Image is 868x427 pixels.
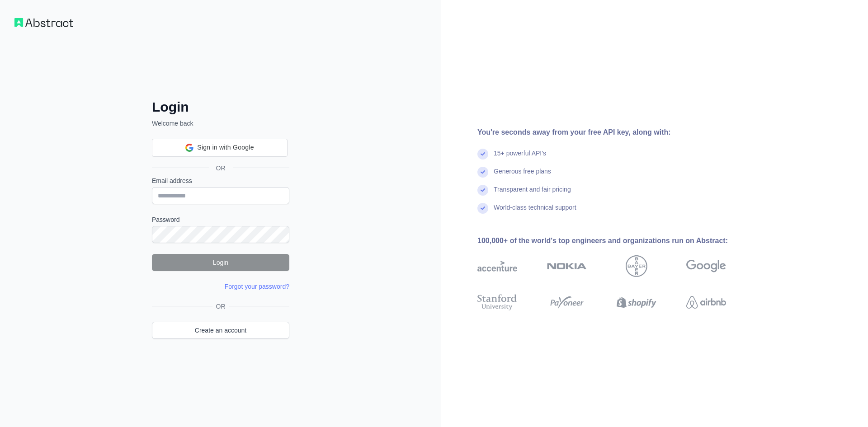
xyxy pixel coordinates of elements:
[152,215,289,224] label: Password
[152,99,289,115] h2: Login
[477,127,755,138] div: You're seconds away from your free API key, along with:
[152,254,289,271] button: Login
[494,185,571,203] div: Transparent and fair pricing
[494,149,546,167] div: 15+ powerful API's
[494,203,576,221] div: World-class technical support
[152,119,289,128] p: Welcome back
[477,149,488,160] img: check mark
[494,167,551,185] div: Generous free plans
[477,167,488,178] img: check mark
[212,302,229,311] span: OR
[209,164,233,173] span: OR
[477,203,488,214] img: check mark
[197,143,254,152] span: Sign in with Google
[477,235,755,246] div: 100,000+ of the world's top engineers and organizations run on Abstract:
[14,18,73,27] img: Workflow
[152,176,289,185] label: Email address
[547,255,587,277] img: nokia
[617,292,656,312] img: shopify
[477,255,517,277] img: accenture
[152,139,288,157] div: Sign in with Google
[225,283,289,290] a: Forgot your password?
[686,292,726,312] img: airbnb
[152,322,289,339] a: Create an account
[477,185,488,196] img: check mark
[547,292,587,312] img: payoneer
[477,292,517,312] img: stanford university
[686,255,726,277] img: google
[626,255,647,277] img: bayer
